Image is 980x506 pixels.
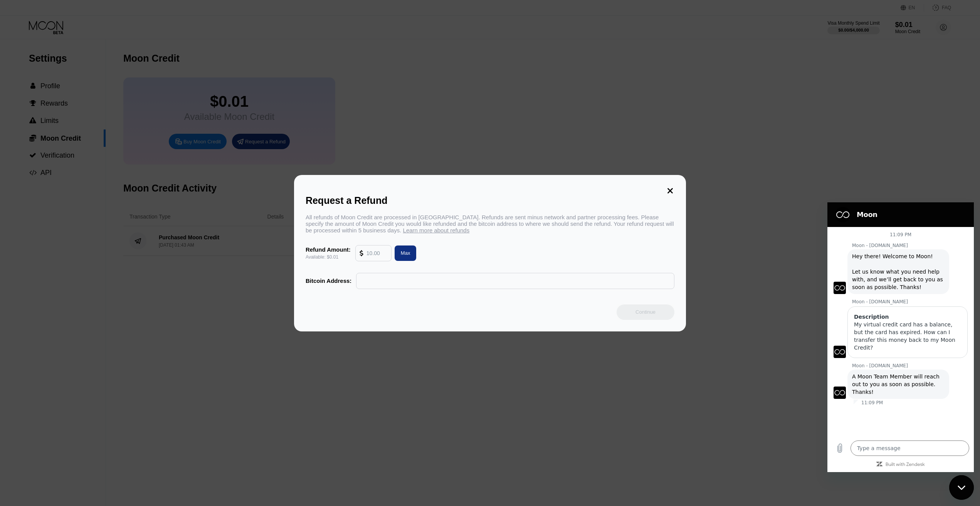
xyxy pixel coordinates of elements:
[306,254,351,260] div: Available: $0.01
[403,227,470,234] span: Learn more about refunds
[392,245,417,261] div: Max
[827,202,974,472] iframe: Messaging window
[401,250,410,256] div: Max
[306,277,351,284] div: Bitcoin Address:
[306,195,674,206] div: Request a Refund
[949,475,974,500] iframe: Button to launch messaging window, conversation in progress
[366,245,387,261] input: 10.00
[306,214,674,234] div: All refunds of Moon Credit are processed in [GEOGRAPHIC_DATA]. Refunds are sent minus network and...
[306,246,351,253] div: Refund Amount:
